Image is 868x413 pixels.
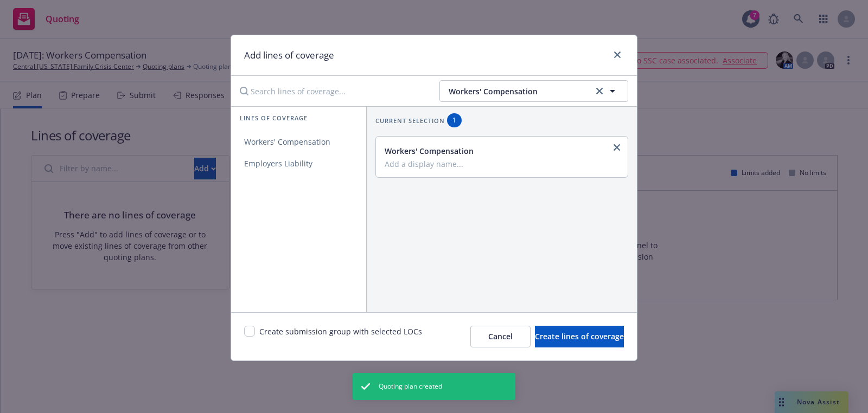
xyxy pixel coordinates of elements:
span: Quoting plan created [379,382,442,391]
span: Cancel [488,331,513,341]
span: Create submission group with selected LOCs [259,326,422,347]
a: close [610,141,623,154]
div: Workers' Compensation [385,145,617,157]
span: Current selection [375,116,445,125]
h1: Add lines of coverage [244,48,334,62]
span: Create lines of coverage [535,331,624,341]
button: Cancel [470,326,531,347]
input: Add a display name... [385,159,617,169]
a: close [611,48,624,61]
button: Create lines of coverage [535,326,624,347]
span: 1 [451,115,457,125]
span: Employers Liability [231,158,325,169]
input: Search lines of coverage... [233,80,431,102]
span: Workers' Compensation [231,137,343,147]
a: clear selection [593,85,606,98]
span: Lines of coverage [240,113,308,122]
button: Workers' Compensationclear selection [439,80,628,102]
span: Workers' Compensation [449,86,590,97]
